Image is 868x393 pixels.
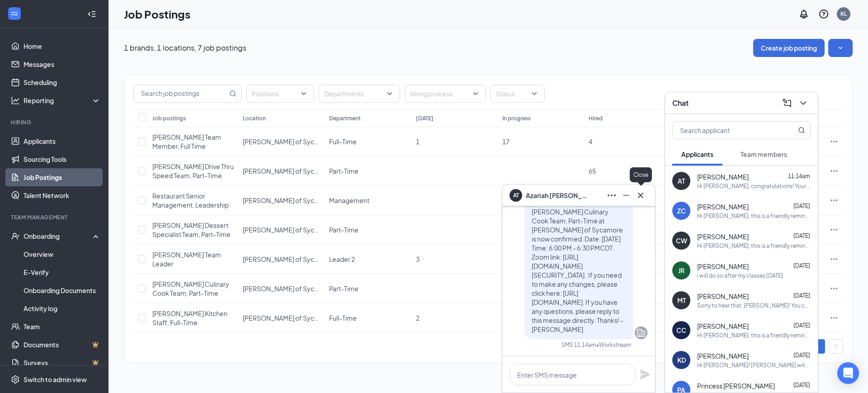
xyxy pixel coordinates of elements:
[152,280,229,297] span: [PERSON_NAME] Culinary Cook Team, Part-Time
[780,96,794,110] button: ComposeMessage
[676,326,686,335] div: CC
[741,150,787,158] span: Team members
[672,98,689,108] h3: Chat
[697,322,749,331] span: [PERSON_NAME]
[24,168,101,186] a: Job Postings
[152,133,221,150] span: [PERSON_NAME] Team Member, Full Time
[697,381,775,390] span: Princess [PERSON_NAME]
[788,173,810,180] span: 11:14am
[793,232,810,239] span: [DATE]
[636,327,646,338] svg: Company
[238,186,325,215] td: Culver's of Sycamore
[793,203,810,209] span: [DATE]
[596,341,631,349] span: • Workstream
[837,362,859,384] div: Open Intercom Messenger
[152,192,229,209] span: Restaurant Senior Management, Leadership
[830,284,839,293] svg: Ellipses
[697,232,749,241] span: [PERSON_NAME]
[697,361,811,369] div: Hi [PERSON_NAME]! [PERSON_NAME] with [PERSON_NAME] Sycamore here! Thank you so much for providing...
[325,215,411,245] td: Part-Time
[681,150,713,158] span: Applicants
[325,303,411,333] td: Full-Time
[24,132,101,150] a: Applicants
[124,43,246,53] p: 1 brands, 1 locations, 7 job postings
[329,255,355,263] span: Leader 2
[697,292,749,301] span: [PERSON_NAME]
[243,196,334,204] span: [PERSON_NAME] of Sycamore
[818,9,829,19] svg: QuestionInfo
[24,186,101,204] a: Talent Network
[630,167,652,182] div: Close
[325,186,411,215] td: Management
[830,137,839,146] svg: Ellipses
[11,375,20,384] svg: Settings
[243,137,334,146] span: [PERSON_NAME] of Sycamore
[678,266,684,275] div: JR
[325,274,411,303] td: Part-Time
[830,166,839,175] svg: Ellipses
[238,215,325,245] td: Culver's of Sycamore
[830,196,839,205] svg: Ellipses
[677,206,686,215] div: ZC
[238,303,325,333] td: Culver's of Sycamore
[604,188,619,203] button: Ellipses
[798,127,805,134] svg: MagnifyingGlass
[238,127,325,156] td: Culver's of Sycamore
[329,226,359,234] span: Part-Time
[243,114,266,122] div: Location
[24,245,101,263] a: Overview
[753,39,825,57] button: Create job posting
[152,162,234,180] span: [PERSON_NAME] Drive Thru Speed Team, Part-Time
[793,292,810,299] span: [DATE]
[24,336,101,354] a: DocumentsCrown
[833,344,839,349] span: right
[677,355,686,365] div: KD
[697,212,811,220] div: Hi [PERSON_NAME], this is a friendly reminder. Your online Zoom interview with [PERSON_NAME] for ...
[840,10,847,18] div: KL
[640,369,651,380] svg: Plane
[329,284,359,293] span: Part-Time
[24,37,101,55] a: Home
[152,114,186,122] div: Job postings
[11,118,99,126] div: Hiring
[697,242,811,250] div: Hi [PERSON_NAME], this is a friendly reminder. Your online Zoom interview with [PERSON_NAME] for ...
[793,382,810,388] span: [DATE]
[796,96,811,110] button: ChevronDown
[238,156,325,186] td: Culver's of Sycamore
[329,137,357,146] span: Full-Time
[416,314,420,322] span: 2
[11,96,20,105] svg: Analysis
[11,232,20,241] svg: UserCheck
[243,226,334,234] span: [PERSON_NAME] of Sycamore
[24,281,101,299] a: Onboarding Documents
[782,98,793,109] svg: ComposeMessage
[243,284,334,293] span: [PERSON_NAME] of Sycamore
[24,375,87,384] div: Switch to admin view
[606,190,617,201] svg: Ellipses
[619,188,633,203] button: Minimize
[124,6,190,22] h1: Job Postings
[589,167,596,175] span: 65
[697,172,749,181] span: [PERSON_NAME]
[828,39,853,57] button: SmallChevronDown
[589,137,592,146] span: 4
[561,341,596,349] div: SMS 11:14am
[697,262,749,271] span: [PERSON_NAME]
[87,9,96,19] svg: Collapse
[325,127,411,156] td: Full-Time
[677,296,686,305] div: MT
[678,176,685,185] div: AT
[10,9,19,18] svg: WorkstreamLogo
[697,202,749,211] span: [PERSON_NAME]
[697,272,783,279] div: i will do so after my classes [DATE]
[830,225,839,234] svg: Ellipses
[697,331,811,339] div: Hi [PERSON_NAME], this is a friendly reminder. Your online Zoom interview with [PERSON_NAME] for ...
[329,314,357,322] span: Full-Time
[830,313,839,322] svg: Ellipses
[24,232,93,241] div: Onboarding
[24,150,101,168] a: Sourcing Tools
[24,263,101,281] a: E-Verify
[697,351,749,360] span: [PERSON_NAME]
[152,251,221,268] span: [PERSON_NAME] Team Leader
[416,255,420,263] span: 3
